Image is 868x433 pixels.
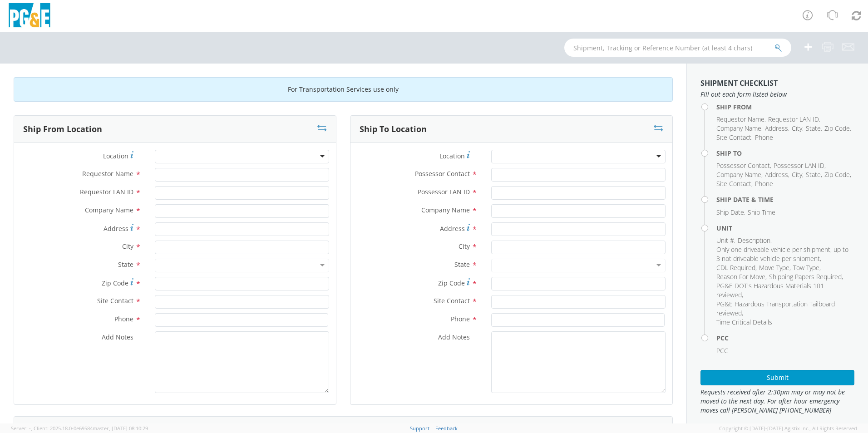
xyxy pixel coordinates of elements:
li: , [824,170,851,179]
span: PCC [716,346,728,355]
span: Move Type [759,263,789,272]
li: , [793,263,821,272]
span: City [122,242,133,251]
li: , [716,300,852,318]
span: Zip Code [438,279,465,287]
span: Phone [451,315,470,323]
li: , [716,115,766,124]
span: Possessor Contact [415,169,470,178]
span: Only one driveable vehicle per shipment, up to 3 not driveable vehicle per shipment [716,245,848,263]
span: PG&E Hazardous Transportation Tailboard reviewed [716,300,835,317]
span: State [806,170,821,179]
span: Site Contact [97,296,133,305]
li: , [792,124,804,133]
li: , [824,124,851,133]
span: Tow Type [793,263,819,272]
span: Address [765,170,788,179]
h4: Unit [716,225,854,231]
li: , [738,236,772,245]
span: Requestor LAN ID [80,187,133,196]
a: Feedback [435,425,458,432]
li: , [716,236,735,245]
span: Requestor LAN ID [768,115,819,123]
span: Copyright © [DATE]-[DATE] Agistix Inc., All Rights Reserved [719,425,857,432]
span: State [454,260,470,269]
span: Add Notes [102,333,133,341]
span: City [792,124,802,133]
span: Requestor Name [716,115,764,123]
span: Ship Date [716,208,744,216]
span: Company Name [85,206,133,214]
li: , [716,281,852,300]
span: Zip Code [102,279,128,287]
span: CDL Required [716,263,755,272]
li: , [716,124,763,133]
strong: Shipment Checklist [700,78,778,88]
span: Zip Code [824,170,850,179]
span: Company Name [421,206,470,214]
span: State [806,124,821,133]
span: Server: - [11,425,32,432]
span: Add Notes [438,333,470,341]
li: , [769,272,843,281]
span: Possessor LAN ID [774,161,824,170]
img: pge-logo-06675f144f4cfa6a6814.png [7,3,52,30]
li: , [765,170,789,179]
li: , [806,124,822,133]
span: Site Contact [716,179,751,188]
span: Client: 2025.18.0-0e69584 [34,425,148,432]
li: , [716,161,771,170]
span: City [792,170,802,179]
span: Requests received after 2:30pm may or may not be moved to the next day. For after hour emergency ... [700,388,854,415]
li: , [759,263,791,272]
h4: Ship From [716,103,854,110]
li: , [716,208,745,217]
li: , [768,115,820,124]
span: Address [104,224,128,233]
span: PG&E DOT's Hazardous Materials 101 reviewed [716,281,824,299]
a: Support [410,425,429,432]
span: Fill out each form listed below [700,90,854,99]
span: Unit # [716,236,734,245]
li: , [716,133,753,142]
span: Address [765,124,788,133]
span: Site Contact [716,133,751,142]
span: Phone [114,315,133,323]
li: , [716,263,757,272]
span: Location [439,152,465,160]
span: Phone [755,179,773,188]
span: Time Critical Details [716,318,772,326]
h4: PCC [716,335,854,341]
span: Company Name [716,124,761,133]
li: , [765,124,789,133]
span: State [118,260,133,269]
li: , [792,170,804,179]
span: master, [DATE] 08:10:29 [93,425,148,432]
span: Ship Time [748,208,775,216]
span: Site Contact [434,296,470,305]
span: , [31,425,32,432]
span: Description [738,236,770,245]
li: , [716,245,852,263]
h4: Ship Date & Time [716,196,854,203]
li: , [806,170,822,179]
span: Company Name [716,170,761,179]
span: Reason For Move [716,272,765,281]
span: Zip Code [824,124,850,133]
h4: Ship To [716,150,854,157]
span: Requestor Name [82,169,133,178]
span: Location [103,152,128,160]
li: , [716,179,753,188]
span: Possessor Contact [716,161,770,170]
h3: Ship From Location [23,125,102,134]
li: , [716,272,767,281]
li: , [774,161,826,170]
span: Shipping Papers Required [769,272,842,281]
span: City [459,242,470,251]
h3: Ship To Location [360,125,427,134]
input: Shipment, Tracking or Reference Number (at least 4 chars) [564,39,791,57]
span: Address [440,224,465,233]
span: Possessor LAN ID [418,187,470,196]
button: Submit [700,370,854,385]
div: For Transportation Services use only [14,77,673,102]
